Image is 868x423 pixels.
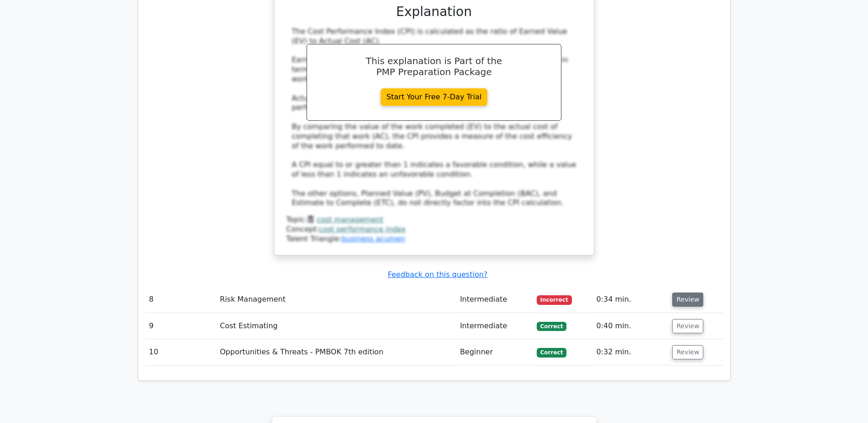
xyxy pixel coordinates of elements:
[216,313,457,339] td: Cost Estimating
[388,270,487,279] a: Feedback on this question?
[146,287,216,313] td: 8
[456,313,533,339] td: Intermediate
[317,215,383,224] a: cost management
[341,234,405,243] a: business acumen
[216,339,457,365] td: Opportunities & Threats - PMBOK 7th edition
[292,27,577,208] div: The Cost Performance Index (CPI) is calculated as the ratio of Earned Value (EV) to Actual Cost (...
[146,313,216,339] td: 9
[146,339,216,365] td: 10
[456,339,533,365] td: Beginner
[216,287,457,313] td: Risk Management
[381,88,488,106] a: Start Your Free 7-Day Trial
[593,287,669,313] td: 0:34 min.
[292,4,577,20] h3: Explanation
[286,215,582,225] div: Topic:
[672,293,703,307] button: Review
[537,348,566,357] span: Correct
[537,295,572,304] span: Incorrect
[672,345,703,359] button: Review
[537,322,566,331] span: Correct
[593,339,669,365] td: 0:32 min.
[672,319,703,333] button: Review
[593,313,669,339] td: 0:40 min.
[286,225,582,234] div: Concept:
[319,225,406,233] a: cost performance index
[286,215,582,244] div: Talent Triangle:
[456,287,533,313] td: Intermediate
